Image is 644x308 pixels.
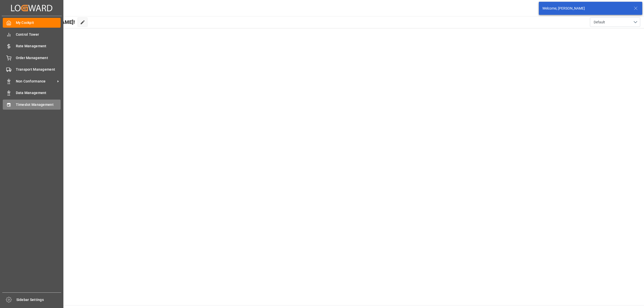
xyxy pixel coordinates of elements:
span: Transport Management [16,67,61,72]
span: Non Conformance [16,79,56,84]
span: Order Management [16,55,61,61]
a: Rate Management [3,41,61,51]
span: Data Management [16,90,61,96]
span: Default [594,20,605,25]
div: Welcome, [PERSON_NAME] [542,6,629,11]
span: My Cockpit [16,20,61,25]
span: Timeslot Management [16,102,61,107]
span: Sidebar Settings [16,297,61,302]
a: Transport Management [3,65,61,74]
a: Order Management [3,53,61,63]
button: open menu [590,17,640,27]
span: Control Tower [16,32,61,37]
a: My Cockpit [3,18,61,28]
a: Data Management [3,88,61,98]
a: Timeslot Management [3,100,61,109]
span: Rate Management [16,43,61,49]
